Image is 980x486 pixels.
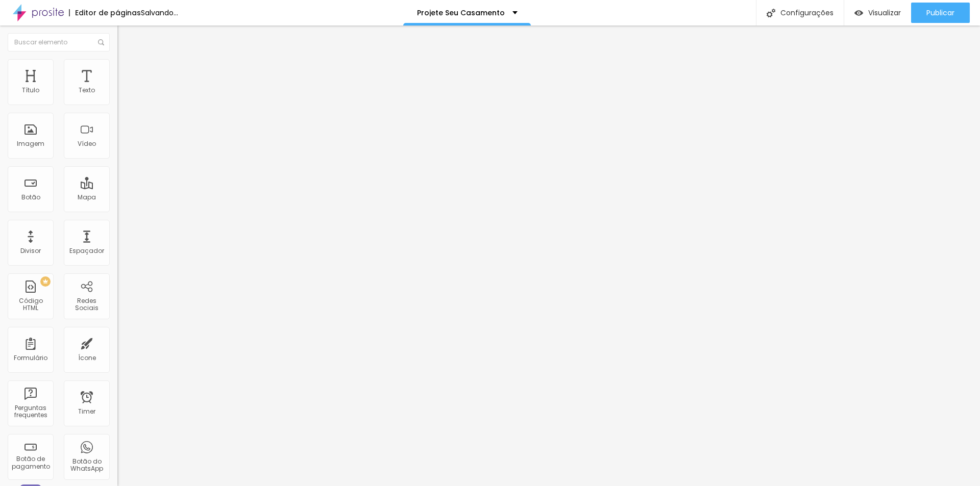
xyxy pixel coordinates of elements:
[69,9,141,16] div: Editor de páginas
[78,194,96,201] div: Mapa
[66,458,107,473] div: Botão do WhatsApp
[78,408,95,415] div: Timer
[10,455,51,470] div: Botão de pagamento
[14,354,47,362] div: Formulário
[10,404,51,419] div: Perguntas frequentes
[78,354,96,362] div: Ícone
[868,9,901,17] span: Visualizar
[17,140,44,147] div: Imagem
[767,9,775,17] img: Icone
[20,247,41,254] div: Divisor
[417,9,505,16] p: Projete Seu Casamento
[854,9,863,17] img: view-1.svg
[844,3,911,23] button: Visualizar
[117,25,980,486] iframe: Editor
[926,9,954,17] span: Publicar
[69,247,104,254] div: Espaçador
[911,3,970,23] button: Publicar
[8,33,110,52] input: Buscar elemento
[22,87,39,94] div: Título
[79,87,95,94] div: Texto
[66,297,107,312] div: Redes Sociais
[21,194,40,201] div: Botão
[10,297,51,312] div: Código HTML
[141,9,178,16] div: Salvando...
[98,39,104,45] img: Icone
[78,140,96,147] div: Vídeo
